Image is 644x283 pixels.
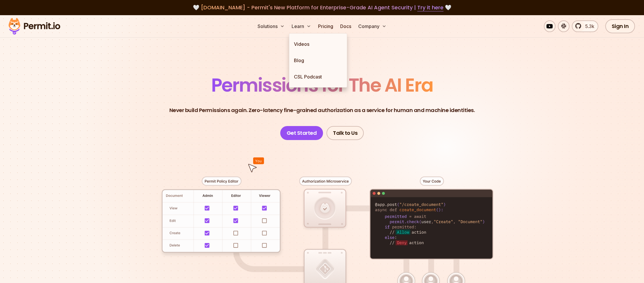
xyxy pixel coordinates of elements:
[201,4,443,11] span: [DOMAIN_NAME] - Permit's New Platform for Enterprise-Grade AI Agent Security |
[327,126,364,140] a: Talk to Us
[356,20,389,32] button: Company
[255,20,287,32] button: Solutions
[289,36,347,52] a: Videos
[14,4,630,12] div: 🤍 🤍
[289,20,313,32] button: Learn
[338,20,354,32] a: Docs
[582,23,594,30] span: 5.3k
[289,69,347,85] a: CSL Podcast
[316,20,336,32] a: Pricing
[572,20,598,32] a: 5.3k
[280,126,323,140] a: Get Started
[417,4,443,11] a: Try it here
[605,19,635,33] a: Sign In
[169,106,475,114] p: Never build Permissions again. Zero-latency fine-grained authorization as a service for human and...
[211,72,433,98] span: Permissions for The AI Era
[6,16,63,36] img: Permit logo
[289,52,347,69] a: Blog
